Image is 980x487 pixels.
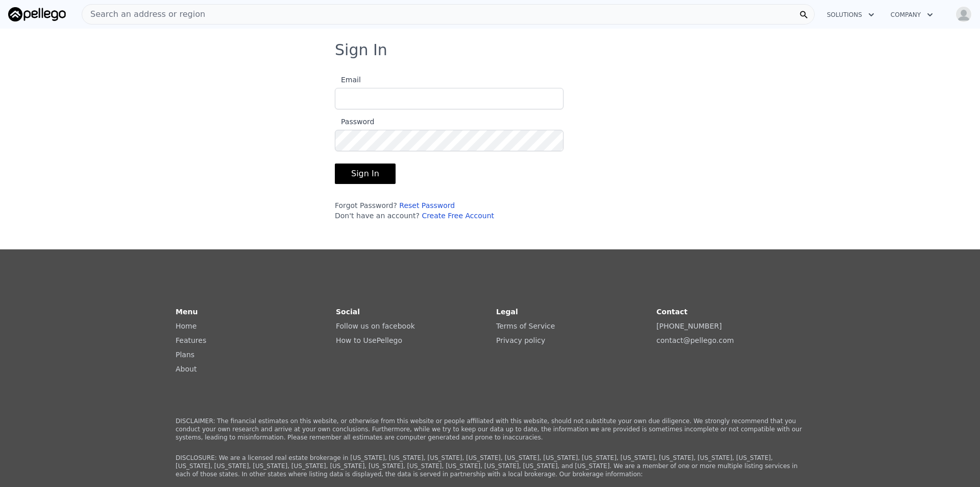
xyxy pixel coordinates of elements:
[656,336,734,344] a: contact@pellego.com
[656,322,722,330] a: [PHONE_NUMBER]
[176,454,804,478] p: DISCLOSURE: We are a licensed real estate brokerage in [US_STATE], [US_STATE], [US_STATE], [US_ST...
[336,336,402,344] a: How to UsePellego
[176,322,197,330] a: Home
[176,365,197,373] a: About
[335,118,374,126] span: Password
[656,308,688,316] strong: Contact
[399,201,455,210] a: Reset Password
[335,130,563,151] input: Password
[335,41,645,59] h3: Sign In
[422,212,494,220] a: Create Free Account
[8,7,66,21] img: Pellego
[819,6,883,24] button: Solutions
[335,200,563,221] div: Forgot Password? Don't have an account?
[176,351,194,359] a: Plans
[496,308,518,316] strong: Legal
[336,308,360,316] strong: Social
[335,164,396,184] button: Sign In
[176,308,198,316] strong: Menu
[336,322,415,330] a: Follow us on facebook
[883,6,941,24] button: Company
[496,336,545,344] a: Privacy policy
[176,417,804,442] p: DISCLAIMER: The financial estimates on this website, or otherwise from this website or people aff...
[496,322,555,330] a: Terms of Service
[176,336,206,344] a: Features
[335,88,563,109] input: Email
[335,76,361,84] span: Email
[82,8,205,20] span: Search an address or region
[955,6,972,22] img: avatar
